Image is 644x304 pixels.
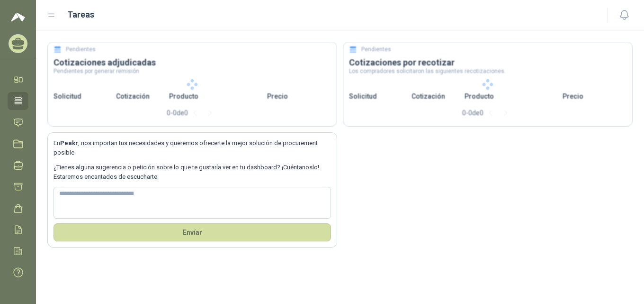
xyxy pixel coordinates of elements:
[67,8,94,21] h1: Tareas
[54,223,331,241] button: Envíar
[60,139,78,147] b: Peakr
[54,163,331,182] p: ¿Tienes alguna sugerencia o petición sobre lo que te gustaría ver en tu dashboard? ¡Cuéntanoslo! ...
[11,11,25,23] img: Logo peakr
[54,138,331,158] p: En , nos importan tus necesidades y queremos ofrecerte la mejor solución de procurement posible.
